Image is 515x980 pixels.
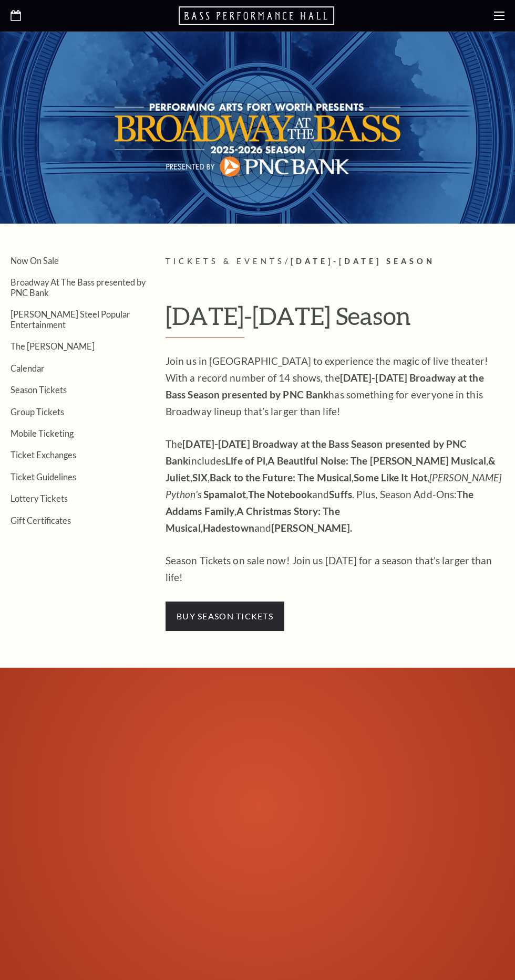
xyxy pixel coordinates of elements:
span: Tickets & Events [166,257,285,266]
a: Gift Certificates [11,515,71,525]
h1: [DATE]-[DATE] Season [166,302,504,338]
strong: Life of Pi [225,455,265,467]
a: [PERSON_NAME] Steel Popular Entertainment [11,309,130,329]
a: Lottery Tickets [11,493,68,503]
a: Calendar [11,363,45,373]
strong: A Christmas Story: The Musical [166,505,340,534]
strong: [DATE]-[DATE] Broadway at the Bass Season presented by PNC Bank [166,372,484,401]
strong: Suffs [329,488,352,500]
strong: The Notebook [248,488,312,500]
strong: A Beautiful Noise: The [PERSON_NAME] Musical [267,455,486,467]
strong: The Addams Family [166,488,473,517]
a: Ticket Exchanges [11,450,76,460]
strong: Hadestown [203,522,254,534]
span: [DATE]-[DATE] Season [291,257,435,266]
a: Now On Sale [11,256,59,266]
p: Join us in [GEOGRAPHIC_DATA] to experience the magic of live theater! With a record number of 14 ... [166,353,504,420]
a: Group Tickets [11,407,64,417]
p: / [166,255,504,268]
a: The [PERSON_NAME] [11,341,95,351]
strong: Some Like It Hot [354,471,427,483]
a: Broadway At The Bass presented by PNC Bank [11,277,146,297]
p: The includes , , , , , , , and . Plus, Season Add-Ons: , , and [166,436,504,536]
strong: Back to the Future: The Musical [210,471,352,483]
strong: Spamalot [203,488,246,500]
a: Ticket Guidelines [11,472,76,482]
strong: & Juliet [166,455,496,483]
strong: SIX [192,471,208,483]
a: Season Tickets [11,385,67,395]
p: Season Tickets on sale now! Join us [DATE] for a season that's larger than life! [166,552,504,586]
a: Mobile Ticketing [11,428,74,438]
span: buy season tickets [166,602,284,631]
strong: [DATE]-[DATE] Broadway at the Bass Season presented by PNC Bank [166,438,467,467]
a: buy season tickets [166,609,284,621]
em: [PERSON_NAME] Python’s [166,471,501,500]
strong: [PERSON_NAME]. [271,522,352,534]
